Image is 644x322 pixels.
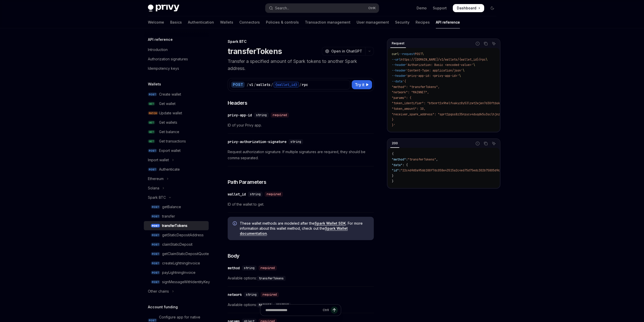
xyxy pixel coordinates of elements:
[261,292,279,297] div: required
[415,52,422,56] span: POST
[265,305,321,316] input: Ask a question...
[148,93,157,96] span: POST
[228,302,374,308] span: Available options: ,
[247,82,249,87] div: /
[257,276,286,281] code: transferTokens
[159,119,177,126] div: Get wallets
[331,307,338,314] button: Send message
[228,149,374,161] span: Request authorization signature. If multiple signatures are required, they should be comma separa...
[148,130,155,134] span: GET
[228,201,374,207] span: ID of the wallet to get.
[159,138,186,144] div: Get transactions
[228,139,286,144] div: privy-authorization-signature
[144,287,209,296] button: Toggle Other chains section
[151,271,160,275] span: POST
[274,302,291,308] code: REGTEST
[228,58,374,72] p: Transfer a specified amount of Spark tokens to another Spark address.
[392,157,406,162] span: "method"
[256,113,267,117] span: string
[144,277,209,287] a: POSTsignMessageWithIdentityKey
[392,174,394,178] span: }
[148,121,155,124] span: GET
[401,58,486,62] span: https://[DOMAIN_NAME]/v1/wallets/{wallet_id}/rpc
[402,163,408,167] span: : {
[436,16,460,28] a: API reference
[144,118,209,127] a: GETGet wallets
[406,68,463,73] span: 'Content-Type: application/json'
[401,168,518,172] span: "22c469d0a956b188f7dc058e43515a2c4e675d75edc302b75805d9c5dccaeb6b"
[148,5,179,12] img: dark logo
[144,259,209,268] a: POSTcreateLightningInvoice
[406,157,408,162] span: :
[433,6,447,11] a: Support
[392,68,406,73] span: --header
[322,47,365,56] button: Open in ChatGPT
[144,230,209,240] a: POSTgetStaticDepositAddress
[305,16,350,28] a: Transaction management
[144,202,209,211] a: POSTgetBalance
[488,4,496,12] button: Toggle dark mode
[463,68,464,73] span: \
[148,176,164,182] div: Ethereum
[148,65,179,71] div: Idempotency keys
[188,16,214,28] a: Authentication
[265,4,379,13] button: Open search
[275,5,289,11] div: Search...
[244,266,255,270] span: string
[148,81,161,87] h5: Wallets
[162,204,181,210] div: getBalance
[453,4,484,12] a: Dashboard
[159,110,182,116] div: Update wallet
[392,168,399,172] span: "id"
[406,74,459,78] span: 'privy-app-id: <privy-app-id>'
[151,280,160,284] span: POST
[162,279,210,285] div: signMessageWithIdentityKey
[228,252,240,259] span: Body
[162,260,200,266] div: createLightningInvoice
[352,80,372,89] button: Try it
[144,127,209,136] a: GETGet balance
[474,140,481,147] button: Report incorrect code
[240,221,369,236] span: These wallet methods are modeled after the . For more information about this wallet method, check...
[392,90,429,94] span: "network": "MAINNET",
[159,129,179,135] div: Get balance
[151,233,160,237] span: POST
[228,39,374,44] div: Spark BTC
[254,82,256,87] div: /
[162,232,204,238] div: getStaticDepositAddress
[148,288,169,294] div: Other chains
[148,37,173,43] h5: API reference
[392,107,425,111] span: "token_amount": 10,
[148,149,157,153] span: POST
[148,16,164,28] a: Welcome
[299,82,301,87] div: /
[302,82,308,87] div: rpc
[474,40,481,47] button: Report incorrect code
[231,82,245,88] div: POST
[259,265,277,271] div: required
[315,221,346,226] a: Spark Wallet SDK
[151,224,160,228] span: POST
[148,111,158,115] span: PATCH
[144,45,209,54] a: Introduction
[271,113,289,118] div: required
[144,109,209,118] a: PATCHUpdate wallet
[151,261,160,265] span: POST
[148,194,166,201] div: Spark BTC
[148,47,168,53] div: Introduction
[159,148,181,154] div: Export wallet
[159,91,181,97] div: Create wallet
[239,16,260,28] a: Connectors
[220,16,233,28] a: Wallets
[436,157,438,162] span: ,
[228,265,240,271] div: method
[355,82,364,88] span: Try it
[144,137,209,146] a: GETGet transactions
[357,16,389,28] a: User management
[148,168,157,171] span: POST
[491,40,497,47] button: Ask AI
[144,249,209,258] a: POSTgetClaimStaticDepositQuote
[249,82,253,87] div: v1
[144,193,209,202] button: Toggle Spark BTC section
[151,205,160,209] span: POST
